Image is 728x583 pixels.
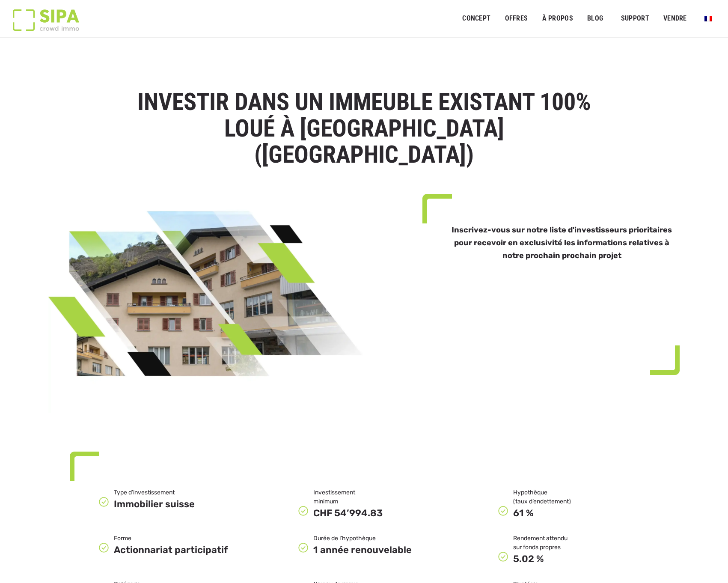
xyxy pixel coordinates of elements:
[422,194,452,223] img: top-left-green
[114,488,230,497] div: Type d’investissement
[114,543,230,557] div: Actionnariat participatif
[70,452,99,481] img: top-left-green.png
[313,543,430,557] div: 1 année renouvelable
[444,223,680,262] h3: Inscrivez-vous sur notre liste d'investisseurs prioritaires pour recevoir en exclusivité les info...
[513,488,630,506] div: Hypothèque (taux d’endettement)
[441,292,662,356] iframe: Form 1
[462,8,715,29] nav: Menu principal
[536,9,579,28] a: À PROPOS
[513,506,630,520] div: 61 %
[313,534,430,543] div: Durée de l’hypothèque
[114,534,230,543] div: Forme
[121,89,607,168] h1: Investir dans un immeuble EXISTANT 100% LOUÉ à [GEOGRAPHIC_DATA] ([GEOGRAPHIC_DATA])
[48,194,413,413] img: sion-main-banner
[313,506,430,520] div: CHF 54’994.83
[704,16,712,21] img: Français
[615,9,655,28] a: SUPPORT
[499,9,533,28] a: OFFRES
[658,9,692,28] a: VENDRE
[114,497,230,511] div: Immobilier suisse
[313,488,430,506] div: Investissement minimum
[457,9,496,28] a: Concept
[513,552,630,566] div: 5.02 %
[13,9,79,31] img: Logo
[513,534,630,552] div: Rendement attendu sur fonds propres
[699,10,718,27] a: Passer à
[582,9,609,28] a: Blog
